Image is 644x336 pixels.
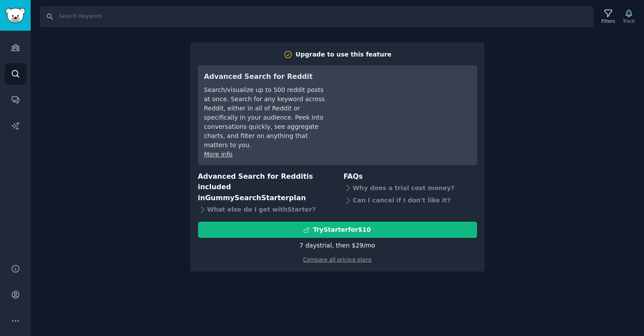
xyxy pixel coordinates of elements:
[343,171,477,182] h3: FAQs
[40,6,594,27] input: Search Keyword
[602,18,615,24] div: Filters
[204,151,233,158] a: More info
[296,50,392,59] div: Upgrade to use this feature
[343,194,477,206] div: Can I cancel if I don't like it?
[5,8,25,23] img: GummySearch logo
[204,71,327,82] h3: Advanced Search for Reddit
[205,194,289,202] span: GummySearch Starter
[313,225,371,234] div: Try Starter for $10
[343,182,477,194] div: Why does a trial cost money?
[303,257,372,263] a: Compare all pricing plans
[198,171,332,204] h3: Advanced Search for Reddit is included in plan
[340,71,471,137] iframe: YouTube video player
[204,85,327,150] div: Search/visualize up to 500 reddit posts at once. Search for any keyword across Reddit, either in ...
[198,203,332,216] div: What else do I get with Starter ?
[300,241,375,250] div: 7 days trial, then $ 29 /mo
[198,222,477,238] button: TryStarterfor$10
